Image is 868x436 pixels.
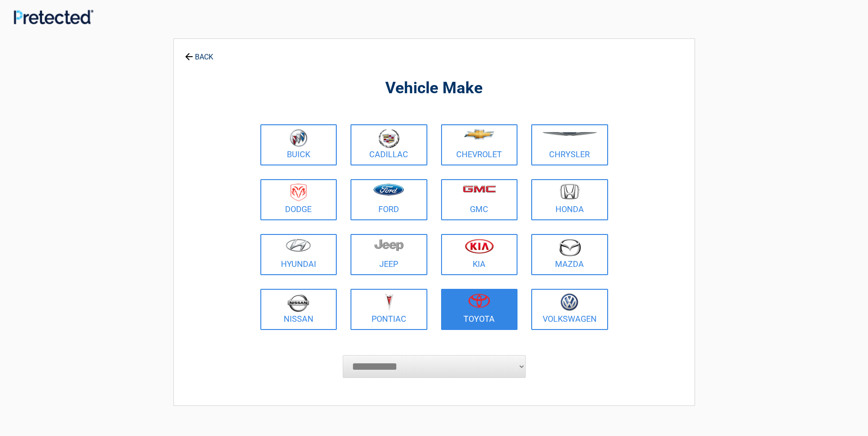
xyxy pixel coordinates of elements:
[531,234,608,275] a: Mazda
[560,184,579,200] img: honda
[441,179,518,220] a: GMC
[441,289,518,330] a: Toyota
[286,239,311,252] img: hyundai
[287,293,309,312] img: nissan
[350,234,427,275] a: Jeep
[258,78,610,99] h2: Vehicle Make
[542,132,598,136] img: chrysler
[463,185,496,193] img: gmc
[260,234,337,275] a: Hyundai
[290,129,307,147] img: buick
[350,124,427,165] a: Cadillac
[531,124,608,165] a: Chrysler
[374,239,404,251] img: jeep
[468,293,490,308] img: toyota
[291,184,307,202] img: dodge
[373,184,404,196] img: ford
[183,45,215,61] a: BACK
[441,234,518,275] a: Kia
[350,179,427,220] a: Ford
[260,289,337,330] a: Nissan
[350,289,427,330] a: Pontiac
[531,289,608,330] a: Volkswagen
[561,293,578,311] img: volkswagen
[260,124,337,165] a: Buick
[14,10,93,24] img: Main Logo
[441,124,518,165] a: Chevrolet
[465,239,494,254] img: kia
[260,179,337,220] a: Dodge
[531,179,608,220] a: Honda
[378,129,399,148] img: cadillac
[558,239,581,256] img: mazda
[464,129,495,139] img: chevrolet
[384,293,394,311] img: pontiac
